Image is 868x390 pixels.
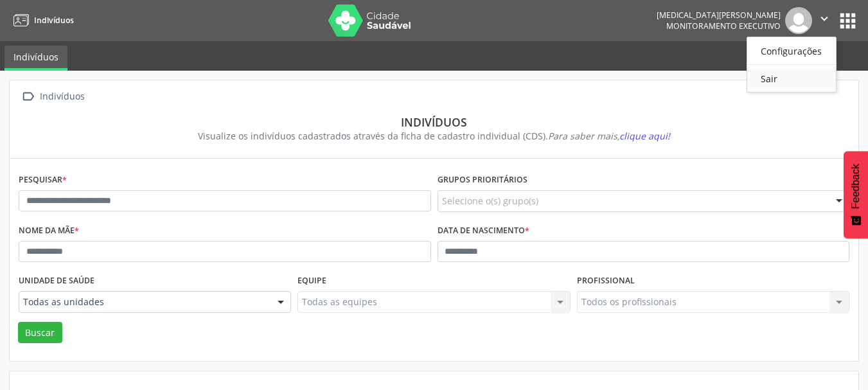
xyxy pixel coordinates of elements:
[747,69,836,87] a: Sair
[837,10,859,32] button: apps
[812,7,837,34] button: 
[577,271,635,291] label: Profissional
[28,115,840,129] div: Indivíduos
[34,15,74,26] span: Indivíduos
[19,221,79,241] label: Nome da mãe
[18,322,62,344] button: Buscar
[37,87,87,106] div: Indivíduos
[850,164,862,209] span: Feedback
[548,130,670,142] i: Para saber mais,
[657,10,781,21] div: [MEDICAL_DATA][PERSON_NAME]
[442,194,538,208] span: Selecione o(s) grupo(s)
[9,10,74,31] a: Indivíduos
[817,12,831,26] i: 
[619,130,670,142] span: clique aqui!
[19,271,94,291] label: Unidade de saúde
[28,129,840,143] div: Visualize os indivíduos cadastrados através da ficha de cadastro individual (CDS).
[297,271,326,291] label: Equipe
[785,7,812,34] img: img
[666,21,781,31] span: Monitoramento Executivo
[747,37,837,93] ul: 
[438,170,527,190] label: Grupos prioritários
[438,221,529,241] label: Data de nascimento
[4,46,67,71] a: Indivíduos
[19,170,67,190] label: Pesquisar
[23,296,265,308] span: Todas as unidades
[844,151,868,238] button: Feedback - Mostrar pesquisa
[19,87,87,106] a:  Indivíduos
[747,42,836,60] a: Configurações
[19,87,37,106] i: 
